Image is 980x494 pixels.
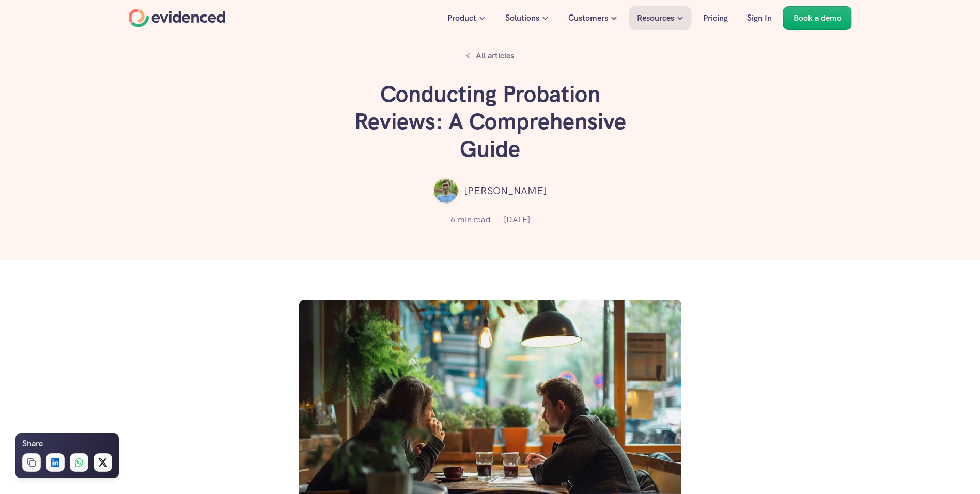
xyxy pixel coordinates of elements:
p: min read [458,213,491,226]
a: Home [129,9,226,27]
p: Customers [568,11,608,25]
a: Book a demo [783,6,852,30]
p: All articles [476,49,514,63]
p: Product [447,11,476,25]
h6: Share [22,437,43,451]
p: [PERSON_NAME] [464,182,547,199]
p: 6 [450,213,455,226]
p: [DATE] [504,213,530,226]
img: "" [433,178,459,204]
h1: Conducting Probation Reviews: A Comprehensive Guide [335,81,645,162]
p: Pricing [703,11,728,25]
a: Sign In [739,6,780,30]
a: Pricing [695,6,736,30]
p: Book a demo [794,11,842,25]
p: Solutions [505,11,539,25]
p: Sign In [747,11,772,25]
p: | [496,213,499,226]
p: Resources [637,11,674,25]
a: All articles [460,47,520,65]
